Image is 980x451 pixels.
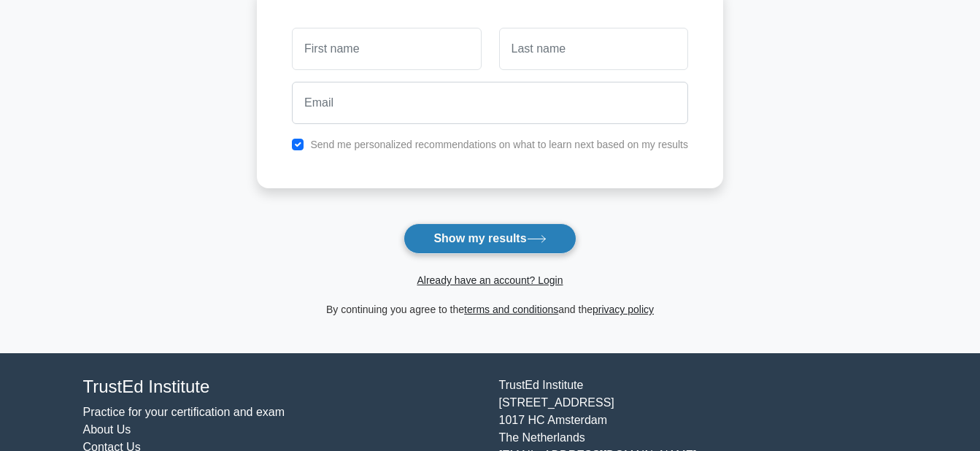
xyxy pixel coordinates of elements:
h4: TrustEd Institute [83,377,482,398]
div: By continuing you agree to the and the [248,301,732,318]
button: Show my results [404,223,576,254]
input: First name [292,28,481,70]
a: Already have an account? Login [417,274,563,286]
a: terms and conditions [464,304,558,315]
label: Send me personalized recommendations on what to learn next based on my results [310,139,688,150]
input: Last name [499,28,688,70]
input: Email [292,82,688,124]
a: Practice for your certification and exam [83,406,285,418]
a: privacy policy [593,304,654,315]
a: About Us [83,423,131,436]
